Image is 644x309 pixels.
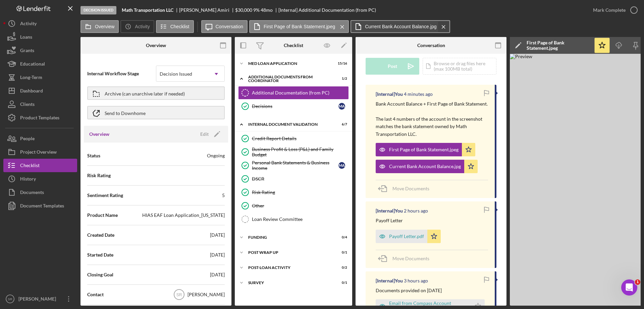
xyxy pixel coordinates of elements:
[248,122,330,126] div: Internal Document Validation
[248,266,330,270] div: Post-Loan Activity
[80,20,119,33] button: Overview
[284,43,303,48] div: Checklist
[20,199,64,214] div: Document Templates
[3,71,77,84] button: Long-Term
[20,71,42,86] div: Long-Term
[3,159,77,172] a: Checklist
[210,271,225,278] div: [DATE]
[392,186,429,191] span: Move Documents
[3,172,77,186] button: History
[20,186,44,201] div: Documents
[365,24,436,29] label: Current Bank Account Balance.jpg
[120,20,154,33] button: Activity
[235,7,252,13] span: $30,000
[3,84,77,98] button: Dashboard
[376,230,441,243] button: Payoff Letter.pdf
[8,297,12,301] text: SR
[3,199,77,213] button: Document Templates
[135,24,150,29] label: Activity
[20,30,32,45] div: Loans
[376,208,403,214] div: [Internal] You
[376,160,478,173] button: Current Bank Account Balance.jpg
[404,208,428,214] time: 2025-10-01 14:18
[527,40,590,51] div: First Page of Bank Statement.jpeg
[376,217,403,224] p: Payoff Letter
[389,164,461,169] div: Current Bank Account Balance.jpg
[248,250,330,255] div: Post Wrap Up
[20,44,34,59] div: Grants
[376,100,488,138] p: Bank Account Balance + First Page of Bank Statement. The last 4 numbers of the account in the scr...
[170,24,190,29] label: Checklist
[200,129,209,139] div: Edit
[20,172,36,187] div: History
[238,159,349,172] a: Personal Bank Statements & Business IncomeMA
[238,132,349,145] a: Credit Report Details
[253,7,260,13] div: 9 %
[238,100,349,113] a: DecisionsMA
[252,203,348,208] div: Other
[210,252,225,258] div: [DATE]
[376,143,475,156] button: First Page of Bank Statement.jpeg
[95,24,114,29] label: Overview
[20,17,37,32] div: Activity
[335,266,347,270] div: 0 / 2
[3,44,77,57] a: Grants
[87,172,111,179] span: Risk Rating
[338,103,345,110] div: M A
[417,43,445,48] div: Conversation
[80,6,116,14] div: Decision Issued
[3,111,77,124] a: Product Templates
[335,235,347,239] div: 0 / 4
[338,162,345,169] div: M A
[248,281,330,285] div: Survey
[87,86,225,100] button: Archive (can unarchive later if needed)
[278,7,376,13] div: [Internal] Additional Documentation (from PC)
[87,232,114,238] span: Created Date
[252,104,338,109] div: Decisions
[3,30,77,44] button: Loans
[87,212,118,219] span: Product Name
[261,7,273,13] div: 48 mo
[593,3,626,17] div: Mark Complete
[404,91,433,97] time: 2025-10-01 17:14
[3,132,77,145] a: People
[20,98,35,113] div: Clients
[586,3,641,17] button: Mark Complete
[3,186,77,199] button: Documents
[87,291,104,298] span: Contact
[89,131,109,138] h3: Overview
[160,71,192,77] div: Decision Issued
[20,159,40,174] div: Checklist
[207,152,225,159] div: Ongoing
[87,271,113,278] span: Closing Goal
[3,145,77,159] button: Project Overview
[216,24,244,29] label: Conversation
[156,20,194,33] button: Checklist
[635,279,640,285] span: 1
[176,293,182,297] text: SR
[3,17,77,30] a: Activity
[3,98,77,111] a: Clients
[335,77,347,81] div: 1 / 2
[248,62,330,66] div: MED Loan Application
[20,132,35,147] div: People
[252,147,348,157] div: Business Profit & Loss (P&L) and Family Budget
[201,20,248,33] button: Conversation
[335,122,347,126] div: 6 / 7
[196,129,223,139] button: Edit
[335,281,347,285] div: 0 / 1
[252,190,348,195] div: Risk Rating
[238,186,349,199] a: Risk Rating
[222,192,225,199] div: 5
[376,250,436,267] button: Move Documents
[238,213,349,226] a: Loan Review Committee
[105,87,185,99] div: Archive (can unarchive later if needed)
[87,192,123,199] span: Sentiment Rating
[376,91,403,97] div: [Internal] You
[87,70,156,77] span: Internal Workflow Stage
[238,86,349,100] a: Additional Documentation (from PC)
